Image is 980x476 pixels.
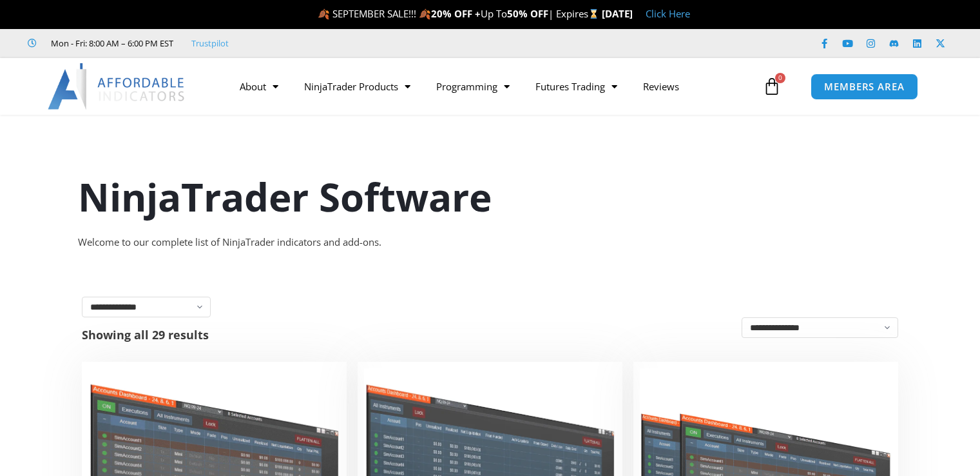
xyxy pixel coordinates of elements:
span: Mon - Fri: 8:00 AM – 6:00 PM EST [48,35,173,51]
strong: [DATE] [602,7,633,20]
a: Click Here [646,7,690,20]
strong: 50% OFF [507,7,548,20]
strong: 20% OFF + [431,7,481,20]
p: Showing all 29 results [82,329,209,341]
span: 🍂 SEPTEMBER SALE!!! 🍂 Up To | Expires [318,7,602,20]
select: Shop order [742,317,898,338]
span: 0 [775,73,785,83]
a: Trustpilot [191,35,229,51]
nav: Menu [227,72,760,101]
h1: NinjaTrader Software [78,170,903,224]
img: ⌛ [589,9,599,19]
a: About [227,72,291,101]
div: Welcome to our complete list of NinjaTrader indicators and add-ons. [78,233,903,252]
span: MEMBERS AREA [824,82,905,92]
a: Programming [423,72,523,101]
a: MEMBERS AREA [811,74,918,100]
a: Futures Trading [523,72,630,101]
a: Reviews [630,72,692,101]
a: 0 [744,68,800,105]
img: LogoAI | Affordable Indicators – NinjaTrader [48,63,186,110]
a: NinjaTrader Products [291,72,423,101]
